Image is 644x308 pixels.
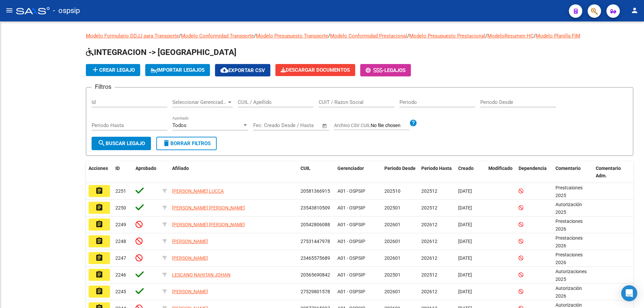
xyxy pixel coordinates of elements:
[215,64,270,76] button: Exportar CSV
[519,166,547,171] span: Dependencia
[321,122,329,130] button: Open calendar
[337,272,365,278] span: A01 - OSPSIP
[98,139,106,147] mat-icon: search
[301,289,330,294] span: 27529801578
[330,33,407,39] a: Modelo Conformidad Prestacional
[555,286,582,299] span: Autorización 2026
[220,66,228,74] mat-icon: cloud_download
[91,67,135,73] span: Crear Legajo
[555,202,582,215] span: Autorización 2025
[421,239,437,244] span: 202612
[256,33,328,39] a: Modelo Presupuesto Transporte
[409,119,417,127] mat-icon: help
[162,140,211,146] span: Borrar Filtros
[555,269,587,282] span: Autorizaciones 2025
[421,188,437,194] span: 202512
[5,6,13,14] mat-icon: menu
[337,188,365,194] span: A01 - OSPSIP
[384,272,400,278] span: 202501
[458,222,472,227] span: [DATE]
[86,64,140,76] button: Crear Legajo
[92,137,151,150] button: Buscar Legajo
[115,205,126,210] span: 2250
[419,161,455,183] datatable-header-cell: Periodo Hasta
[172,205,245,210] span: [PERSON_NAME] [PERSON_NAME]
[95,237,103,245] mat-icon: assignment
[360,64,411,76] button: -Legajos
[53,3,80,18] span: - ospsip
[421,222,437,227] span: 202612
[275,64,355,76] button: Descargar Documentos
[555,185,583,198] span: Prestcaiones 2025
[115,272,126,278] span: 2246
[253,122,280,128] input: Fecha inicio
[384,205,400,210] span: 202501
[172,255,208,261] span: [PERSON_NAME]
[181,33,254,39] a: Modelo Conformidad Transporte
[301,188,330,194] span: 20581366915
[172,239,208,244] span: [PERSON_NAME]
[458,188,472,194] span: [DATE]
[115,289,126,294] span: 2245
[486,161,516,183] datatable-header-cell: Modificado
[366,67,384,73] span: -
[458,255,472,261] span: [DATE]
[172,122,186,128] span: Todos
[172,272,230,278] span: LESCANO NAHITAN JOHAN
[631,6,639,14] mat-icon: person
[95,287,103,295] mat-icon: assignment
[421,205,437,210] span: 202512
[281,67,350,73] span: Descargar Documentos
[384,255,400,261] span: 202601
[384,222,400,227] span: 202601
[133,161,160,183] datatable-header-cell: Aprobado
[384,166,416,171] span: Periodo Desde
[458,289,472,294] span: [DATE]
[286,122,319,128] input: Fecha fin
[156,137,217,150] button: Borrar Filtros
[115,222,126,227] span: 2249
[91,66,99,74] mat-icon: add
[337,205,365,210] span: A01 - OSPSIP
[86,161,113,183] datatable-header-cell: Acciones
[172,222,245,227] span: [PERSON_NAME] [PERSON_NAME]
[115,239,126,244] span: 2248
[301,272,330,278] span: 20565690842
[151,67,205,73] span: IMPORTAR LEGAJOS
[98,140,145,146] span: Buscar Legajo
[335,161,382,183] datatable-header-cell: Gerenciador
[337,166,364,171] span: Gerenciador
[421,272,437,278] span: 202512
[516,161,553,183] datatable-header-cell: Dependencia
[115,255,126,261] span: 2247
[458,166,474,171] span: Creado
[86,33,179,39] a: Modelo Formulario DDJJ para Transporte
[136,166,156,171] span: Aprobado
[298,161,335,183] datatable-header-cell: CUIL
[337,289,365,294] span: A01 - OSPSIP
[384,289,400,294] span: 202601
[172,166,189,171] span: Afiliado
[220,67,265,73] span: Exportar CSV
[536,33,580,39] a: Modelo Planilla FIM
[113,161,133,183] datatable-header-cell: ID
[89,166,108,171] span: Acciones
[301,239,330,244] span: 27531447978
[301,205,330,210] span: 23543810509
[95,270,103,279] mat-icon: assignment
[421,166,452,171] span: Periodo Hasta
[458,239,472,244] span: [DATE]
[337,222,365,227] span: A01 - OSPSIP
[555,252,583,265] span: Prestaciones 2026
[301,222,330,227] span: 20542806088
[301,166,311,171] span: CUIL
[384,239,400,244] span: 202601
[458,205,472,210] span: [DATE]
[95,203,103,211] mat-icon: assignment
[555,235,583,248] span: Prestaciones 2026
[455,161,486,183] datatable-header-cell: Creado
[95,187,103,195] mat-icon: assignment
[301,255,330,261] span: 23465575689
[115,166,120,171] span: ID
[95,220,103,228] mat-icon: assignment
